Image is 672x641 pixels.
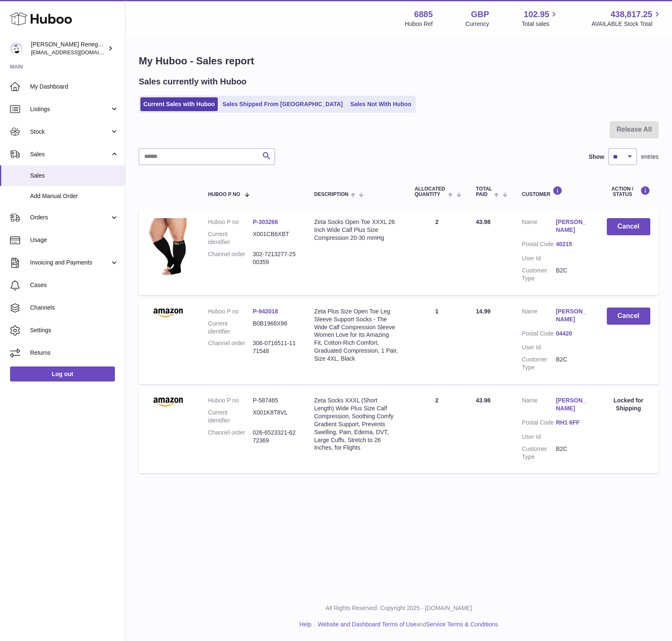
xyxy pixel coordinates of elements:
h2: Sales currently with Huboo [139,76,247,87]
span: Sales [30,150,110,158]
a: [PERSON_NAME] [556,397,590,412]
span: Invoicing and Payments [30,259,110,267]
span: Channels [30,304,119,312]
button: Cancel [607,308,650,325]
a: Service Terms & Conditions [426,621,498,628]
td: 2 [406,388,468,473]
dt: Customer Type [522,267,556,282]
span: My Dashboard [30,83,119,91]
dt: User Id [522,254,556,262]
span: 438,817.25 [611,9,652,20]
span: Settings [30,326,119,334]
span: Usage [30,236,119,244]
span: Total paid [476,186,492,197]
img: directordarren@gmail.com [10,42,23,55]
dt: Channel order [208,429,253,445]
dd: 026-6523321-6272369 [253,429,298,445]
a: 40215 [556,240,590,248]
dt: Customer Type [522,356,556,371]
span: Huboo P no [208,192,240,197]
span: Sales [30,172,119,180]
div: Zeta Socks XXXL (Short Length) Wide Plus Size Calf Compression, Soothing Comfy Gradient Support, ... [314,397,398,452]
dt: Postal Code [522,419,556,429]
span: Returns [30,349,119,357]
div: Customer [522,186,590,197]
a: 438,817.25 AVAILABLE Stock Total [591,9,662,28]
dt: Huboo P no [208,308,253,315]
span: Cases [30,281,119,289]
span: entries [641,153,659,161]
dt: Name [522,308,556,326]
span: AVAILABLE Stock Total [591,20,662,28]
div: Zeta Plus Size Open Toe Leg Sleeve Support Socks - The Wide Calf Compression Sleeve Women Love fo... [314,308,398,363]
a: Help [300,621,312,628]
span: Total sales [522,20,559,28]
span: Description [314,192,349,197]
a: P-303266 [253,219,278,225]
h1: My Huboo - Sales report [139,54,659,68]
strong: 6885 [414,9,433,20]
img: amazon.png [147,308,189,318]
span: 43.98 [476,219,491,225]
img: $_1.JPG [147,218,189,277]
dt: User Id [522,343,556,351]
span: [EMAIL_ADDRESS][DOMAIN_NAME] [31,49,123,56]
span: 14.99 [476,308,491,315]
li: and [315,621,498,628]
dd: X001K8T8VL [253,409,298,425]
span: ALLOCATED Quantity [415,186,446,197]
a: 102.95 Total sales [522,9,559,28]
div: Huboo Ref [405,20,433,28]
span: Add Manual Order [30,192,119,200]
a: Log out [10,366,115,382]
img: amazon.png [147,397,189,407]
span: Stock [30,128,110,136]
a: RH1 6FF [556,419,590,427]
a: Website and Dashboard Terms of Use [318,621,416,628]
dt: Huboo P no [208,397,253,404]
a: Current Sales with Huboo [140,97,218,111]
dd: B2C [556,356,590,371]
a: P-942018 [253,308,278,315]
a: [PERSON_NAME] [556,308,590,323]
span: Orders [30,214,110,221]
a: [PERSON_NAME] [556,218,590,234]
dt: Postal Code [522,240,556,250]
dt: Current identifier [208,320,253,336]
button: Cancel [607,218,650,235]
dt: Name [522,397,556,415]
dt: Current identifier [208,230,253,246]
div: Locked for Shipping [607,397,650,412]
span: Listings [30,105,110,113]
a: Sales Not With Huboo [347,97,414,111]
dd: B2C [556,267,590,282]
dd: 306-0716511-1171548 [253,339,298,355]
span: 43.98 [476,397,491,404]
dd: X001CB6XBT [253,230,298,246]
p: All Rights Reserved. Copyright 2025 - [DOMAIN_NAME] [132,604,665,612]
div: [PERSON_NAME] Renegade Productions -UK account [31,41,106,56]
dd: 302-7213277-2500359 [253,250,298,266]
dd: B2C [556,445,590,461]
dt: Name [522,218,556,236]
td: 2 [406,210,468,295]
dd: P-587465 [253,397,298,404]
dd: B0B1968X96 [253,320,298,336]
div: Zeta Socks Open Toe XXXL 26 Inch Wide Calf Plus Size Compression 20-30 mmHg [314,218,398,242]
div: Currency [466,20,489,28]
dt: Channel order [208,250,253,266]
dt: User Id [522,433,556,441]
label: Show [589,153,604,161]
dt: Channel order [208,339,253,355]
td: 1 [406,299,468,384]
dt: Customer Type [522,445,556,461]
div: Action / Status [607,186,650,197]
dt: Postal Code [522,330,556,340]
dt: Huboo P no [208,218,253,226]
a: Sales Shipped From [GEOGRAPHIC_DATA] [219,97,346,111]
span: 102.95 [524,9,549,20]
strong: GBP [471,9,489,20]
dt: Current identifier [208,409,253,425]
a: 04420 [556,330,590,338]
